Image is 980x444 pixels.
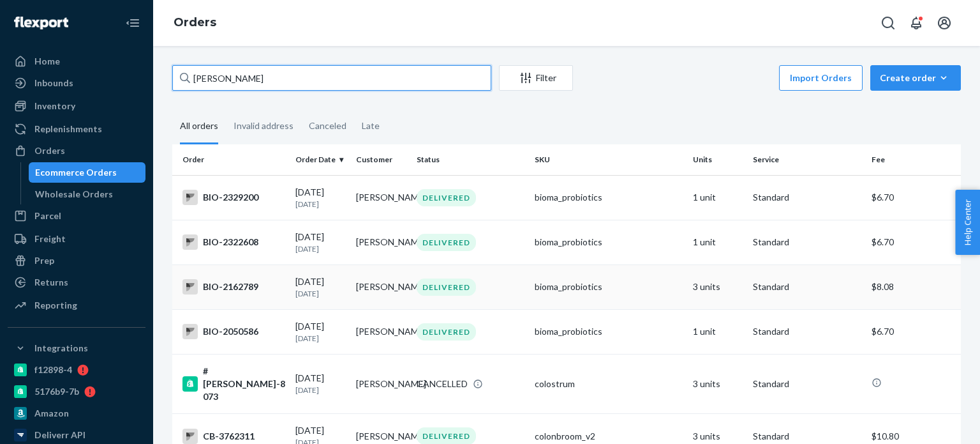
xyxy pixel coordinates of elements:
td: [PERSON_NAME] [351,264,412,309]
p: [DATE] [295,333,346,344]
div: Amazon [34,407,69,420]
a: Orders [174,15,216,29]
td: $6.70 [866,309,961,354]
div: BIO-2322608 [182,234,285,250]
p: Standard [753,236,861,249]
button: Open Search Box [875,10,901,36]
th: Service [748,144,866,175]
div: [DATE] [295,320,346,344]
button: Open account menu [932,10,957,36]
th: Status [412,144,530,175]
p: Standard [753,430,861,443]
a: Prep [8,250,145,271]
div: Create order [880,72,951,84]
a: Inbounds [8,73,145,93]
div: Canceled [309,109,346,142]
div: #[PERSON_NAME]-8073 [182,365,285,403]
div: colostrum [535,378,682,390]
div: colonbroom_v2 [535,430,682,443]
a: Freight [8,229,145,249]
div: Invalid address [234,109,293,142]
div: All orders [180,109,218,144]
a: Inventory [8,96,145,116]
div: f12898-4 [34,364,72,376]
div: Home [34,55,60,68]
p: [DATE] [295,288,346,299]
button: Integrations [8,338,145,358]
div: Late [362,109,380,142]
a: Parcel [8,206,145,226]
td: [PERSON_NAME] [351,175,412,220]
a: Wholesale Orders [29,184,146,204]
p: Standard [753,378,861,390]
div: DELIVERED [417,189,476,206]
a: f12898-4 [8,360,145,380]
a: Reporting [8,295,145,316]
div: Filter [500,72,572,84]
a: Amazon [8,403,145,424]
p: [DATE] [295,385,346,395]
div: Freight [34,233,66,245]
button: Help Center [955,190,980,255]
a: 5176b9-7b [8,381,145,402]
td: [PERSON_NAME] [351,309,412,354]
div: Deliverr API [34,429,85,441]
div: [DATE] [295,231,346,254]
div: CANCELLED [417,378,468,390]
p: [DATE] [295,199,346,210]
td: 1 unit [688,220,748,264]
th: Units [688,144,748,175]
a: Orders [8,141,145,161]
div: Reporting [34,299,77,312]
td: 3 units [688,355,748,414]
div: Replenishments [34,123,102,135]
img: Flexport logo [14,17,68,29]
div: Parcel [34,210,61,222]
div: DELIVERED [417,323,476,341]
td: $6.70 [866,175,961,220]
div: bioma_probiotics [535,280,682,293]
div: Prep [34,254,54,267]
div: [DATE] [295,372,346,395]
input: Search orders [172,65,491,91]
button: Filter [499,65,573,91]
p: Standard [753,325,861,338]
div: DELIVERED [417,279,476,296]
div: Wholesale Orders [35,188,113,201]
td: $8.08 [866,264,961,309]
td: [PERSON_NAME] [351,355,412,414]
th: SKU [530,144,687,175]
p: [DATE] [295,243,346,254]
th: Fee [866,144,961,175]
div: [DATE] [295,275,346,299]
a: Home [8,51,145,72]
div: Inventory [34,100,75,112]
div: bioma_probiotics [535,325,682,338]
div: Integrations [34,342,88,355]
button: Create order [870,65,961,91]
th: Order Date [290,144,351,175]
div: BIO-2162789 [182,279,285,295]
div: Inbounds [34,77,73,89]
a: Returns [8,272,145,293]
a: Replenishments [8,119,145,139]
div: DELIVERED [417,234,476,251]
div: Customer [356,154,406,165]
p: Standard [753,191,861,204]
div: Orders [34,144,65,157]
ol: breadcrumbs [163,4,226,42]
td: $6.70 [866,220,961,264]
td: [PERSON_NAME] [351,220,412,264]
div: [DATE] [295,186,346,210]
div: 5176b9-7b [34,385,79,398]
button: Open notifications [903,10,929,36]
div: bioma_probiotics [535,191,682,204]
div: BIO-2329200 [182,190,285,205]
div: bioma_probiotics [535,236,682,249]
td: 1 unit [688,309,748,354]
td: 3 units [688,264,748,309]
p: Standard [753,280,861,293]
a: Ecommerce Orders [29,162,146,183]
td: 1 unit [688,175,748,220]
